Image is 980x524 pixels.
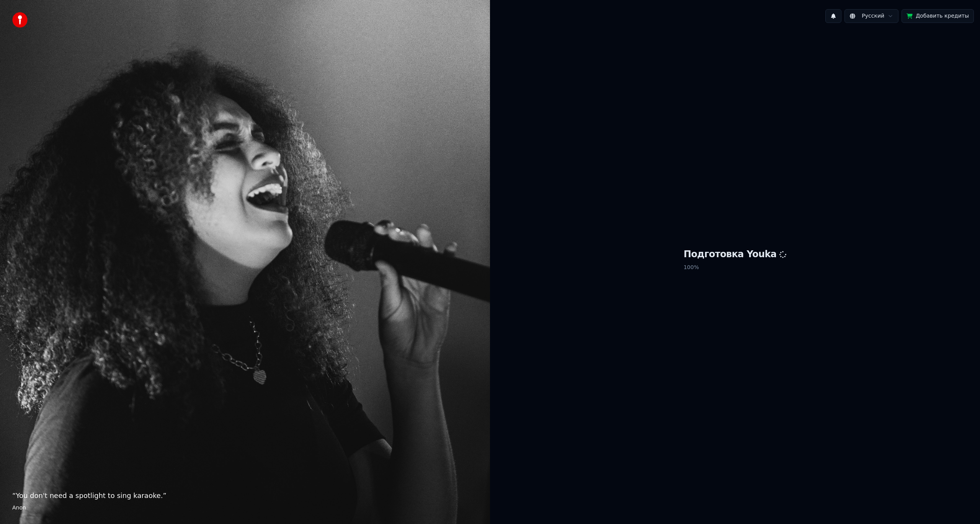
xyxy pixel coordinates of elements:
p: 100 % [684,261,787,274]
button: Добавить кредиты [902,9,974,23]
h1: Подготовка Youka [684,248,787,261]
img: youka [12,12,28,28]
footer: Anon [12,504,478,512]
p: “ You don't need a spotlight to sing karaoke. ” [12,490,478,501]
